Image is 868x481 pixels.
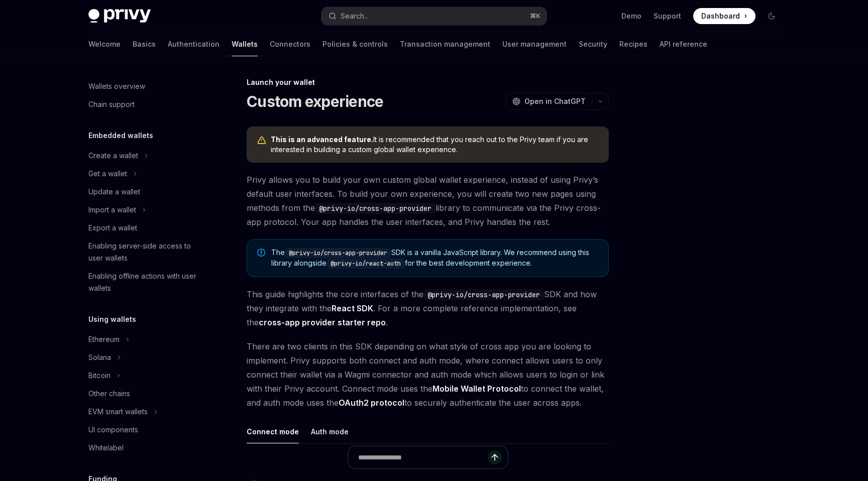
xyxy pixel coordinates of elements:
code: @privy-io/cross-app-provider [423,289,544,300]
div: Enabling server-side access to user wallets [88,240,203,264]
button: Toggle Ethereum section [80,330,209,348]
div: Export a wallet [88,222,137,234]
button: Toggle dark mode [764,8,780,24]
a: Security [579,32,607,56]
a: UI components [80,421,209,439]
div: Enabling offline actions with user wallets [88,270,203,294]
a: Transaction management [400,32,490,56]
a: cross-app provider starter repo [259,317,386,328]
span: ⌘ K [530,12,540,20]
a: Welcome [88,32,121,56]
span: There are two clients in this SDK depending on what style of cross app you are looking to impleme... [247,339,609,410]
div: UI components [88,424,138,436]
svg: Warning [257,136,267,146]
a: Whitelabel [80,439,209,457]
a: Enabling offline actions with user wallets [80,267,209,297]
a: Mobile Wallet Protocol [432,384,521,394]
button: Toggle Bitcoin section [80,367,209,385]
div: Get a wallet [88,168,127,180]
code: @privy-io/react-auth [327,259,405,269]
span: The SDK is a vanilla JavaScript library. We recommend using this library alongside for the best d... [271,248,598,269]
span: Dashboard [701,11,740,21]
div: Wallets overview [88,80,145,92]
a: Recipes [619,32,647,56]
a: Authentication [168,32,220,56]
button: Toggle EVM smart wallets section [80,403,209,421]
button: Open in ChatGPT [506,93,592,110]
a: Policies & controls [322,32,388,56]
div: Other chains [88,388,130,400]
a: OAuth2 protocol [339,398,404,408]
b: This is an advanced feature. [271,135,373,144]
button: Toggle Import a wallet section [80,201,209,219]
div: Import a wallet [88,204,136,216]
a: Dashboard [693,8,755,24]
div: Update a wallet [88,186,140,198]
button: Open search [321,7,547,25]
a: Demo [621,11,641,21]
button: Toggle Solana section [80,348,209,367]
a: Export a wallet [80,219,209,237]
button: Connect mode [247,420,299,443]
code: @privy-io/cross-app-provider [315,203,436,214]
h5: Embedded wallets [88,130,153,142]
span: Privy allows you to build your own custom global wallet experience, instead of using Privy’s defa... [247,173,609,229]
a: API reference [660,32,707,56]
div: Create a wallet [88,150,138,162]
div: Whitelabel [88,442,124,454]
span: Open in ChatGPT [524,96,586,106]
a: Update a wallet [80,183,209,201]
span: This guide highlights the core interfaces of the SDK and how they integrate with the . For a more... [247,287,609,329]
h1: Custom experience [247,92,383,110]
div: Ethereum [88,333,120,345]
div: Chain support [88,98,135,110]
button: Auth mode [311,420,349,443]
div: EVM smart wallets [88,406,148,418]
a: Chain support [80,95,209,113]
div: Search... [341,10,369,22]
a: Support [654,11,681,21]
button: Toggle Get a wallet section [80,165,209,183]
div: Solana [88,351,111,364]
img: dark logo [88,9,151,23]
a: Wallets overview [80,77,209,95]
a: User management [502,32,567,56]
div: Bitcoin [88,370,111,382]
a: Wallets [232,32,258,56]
input: Ask a question... [358,446,488,468]
button: Toggle Create a wallet section [80,147,209,165]
div: Launch your wallet [247,77,609,87]
h5: Using wallets [88,313,136,325]
a: Enabling server-side access to user wallets [80,237,209,267]
button: Send message [488,450,502,464]
span: It is recommended that you reach out to the Privy team if you are interested in building a custom... [271,135,599,155]
a: Basics [133,32,156,56]
a: Other chains [80,385,209,403]
code: @privy-io/cross-app-provider [285,248,391,258]
a: Connectors [270,32,310,56]
strong: React SDK [332,303,373,313]
svg: Note [257,249,265,257]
